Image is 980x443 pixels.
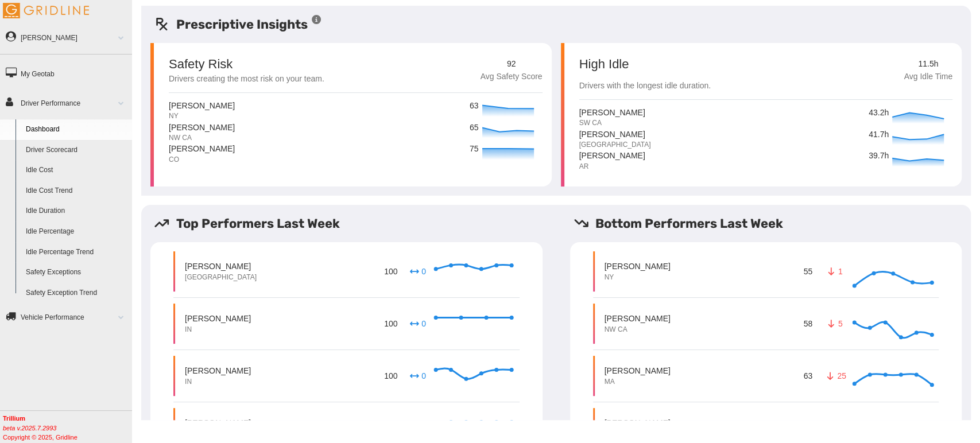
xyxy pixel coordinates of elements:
p: NY [605,273,671,282]
p: Safety Risk [169,58,233,71]
p: 0 [409,318,427,329]
p: [PERSON_NAME] [605,261,671,272]
p: NW CA [169,133,235,143]
h5: Bottom Performers Last Week [574,214,971,233]
p: IN [185,377,251,387]
p: 1 [825,266,843,277]
p: 65 [470,122,479,134]
a: Safety Exceptions [21,262,132,283]
p: IN [185,325,251,335]
a: Idle Cost [21,160,132,181]
a: Idle Duration [21,201,132,222]
p: 100 [382,368,400,383]
p: 58 [801,316,815,331]
p: [PERSON_NAME] [605,313,671,324]
p: [PERSON_NAME] [579,150,645,161]
p: Drivers creating the most risk on your team. [169,73,324,86]
a: Dashboard [21,119,132,140]
p: NW CA [605,325,671,335]
p: [PERSON_NAME] [579,129,651,140]
i: beta v.2025.7.2993 [3,425,56,432]
p: 55 [801,263,815,279]
a: Idle Percentage Trend [21,242,132,263]
p: AR [579,162,645,172]
b: Trillium [3,415,25,422]
p: [PERSON_NAME] [169,143,235,154]
a: Driver Scorecard [21,140,132,161]
div: Copyright © 2025, Gridline [3,414,132,442]
img: Gridline [3,3,89,18]
p: 0 [409,370,427,382]
h5: Prescriptive Insights [154,15,322,34]
a: Idle Cost Trend [21,181,132,201]
p: Avg Safety Score [481,71,543,83]
p: 100 [382,316,400,331]
p: 0 [409,266,427,277]
p: 39.7h [869,150,889,162]
p: [PERSON_NAME] [605,417,671,429]
p: Avg Idle Time [904,71,952,83]
a: Safety Exception Trend [21,283,132,304]
p: 75 [470,143,479,156]
p: [PERSON_NAME] [185,365,251,376]
p: 100 [382,263,400,279]
p: 41.7h [869,129,889,141]
p: 11.5h [904,58,952,71]
p: 5 [825,318,843,329]
a: Idle Percentage [21,222,132,242]
p: 63 [470,100,479,112]
p: 92 [481,58,543,71]
p: [PERSON_NAME] [169,122,235,133]
p: 25 [825,370,843,382]
p: [PERSON_NAME] [579,107,645,118]
p: Drivers with the longest idle duration. [579,80,711,92]
p: [PERSON_NAME] [185,261,257,272]
p: [PERSON_NAME] [605,365,671,376]
p: MA [605,377,671,387]
p: NY [169,111,235,121]
p: [PERSON_NAME] [185,417,257,429]
p: [PERSON_NAME] [185,313,251,324]
h5: Top Performers Last Week [154,214,552,233]
p: High Idle [579,58,711,71]
p: 63 [801,368,815,383]
p: 43.2h [869,107,889,119]
p: CO [169,155,235,165]
p: [PERSON_NAME] [169,100,235,111]
p: [GEOGRAPHIC_DATA] [185,273,257,282]
p: SW CA [579,118,645,128]
p: [GEOGRAPHIC_DATA] [579,140,651,150]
